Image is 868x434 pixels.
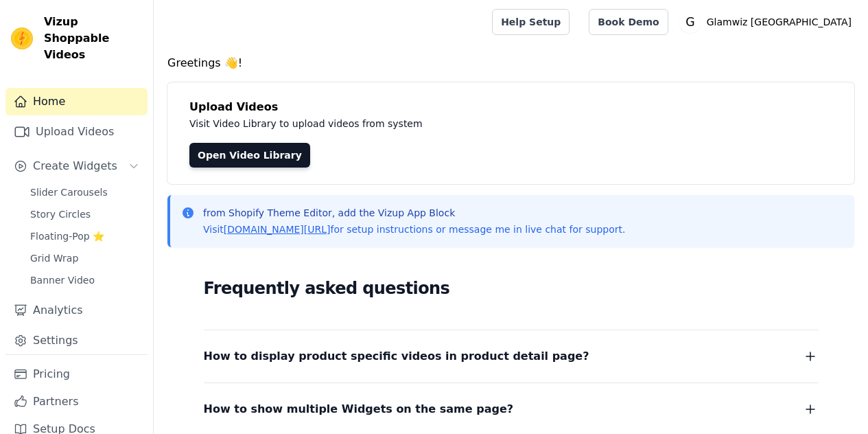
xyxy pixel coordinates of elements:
[30,273,95,287] span: Banner Video
[204,347,819,366] button: How to display product specific videos in product detail page?
[33,158,117,174] span: Create Widgets
[11,27,33,49] img: Vizup
[22,249,148,268] a: Grid Wrap
[44,14,142,63] span: Vizup Shoppable Videos
[589,9,668,35] a: Book Demo
[22,227,148,246] a: Floating-Pop ⭐
[204,400,819,419] button: How to show multiple Widgets on the same page?
[204,347,589,366] span: How to display product specific videos in product detail page?
[492,9,570,35] a: Help Setup
[189,115,804,132] p: Visit Video Library to upload videos from system
[204,400,514,419] span: How to show multiple Widgets on the same page?
[5,152,148,180] button: Create Widgets
[30,229,104,243] span: Floating-Pop ⭐
[167,55,854,71] h4: Greetings 👋!
[5,297,148,324] a: Analytics
[5,118,148,146] a: Upload Videos
[701,10,857,34] p: Glamwiz [GEOGRAPHIC_DATA]
[203,222,625,236] p: Visit for setup instructions or message me in live chat for support.
[30,251,78,265] span: Grid Wrap
[5,388,148,415] a: Partners
[189,99,832,115] h4: Upload Videos
[685,15,694,29] text: G
[204,275,819,302] h2: Frequently asked questions
[5,327,148,354] a: Settings
[189,143,310,168] a: Open Video Library
[224,224,331,235] a: [DOMAIN_NAME][URL]
[22,205,148,224] a: Story Circles
[203,206,625,220] p: from Shopify Theme Editor, add the Vizup App Block
[679,10,857,34] button: G Glamwiz [GEOGRAPHIC_DATA]
[5,361,148,388] a: Pricing
[30,185,108,199] span: Slider Carousels
[22,271,148,290] a: Banner Video
[30,207,91,221] span: Story Circles
[5,88,148,115] a: Home
[22,183,148,202] a: Slider Carousels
